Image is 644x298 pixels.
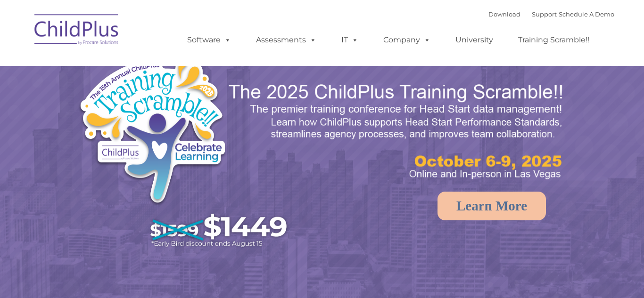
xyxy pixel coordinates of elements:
[532,10,557,18] a: Support
[509,31,599,49] a: Training Scramble!!
[488,10,520,18] a: Download
[30,8,124,55] img: ChildPlus by Procare Solutions
[247,31,326,49] a: Assessments
[446,31,503,49] a: University
[332,31,368,49] a: IT
[374,31,440,49] a: Company
[438,192,546,220] a: Learn More
[488,10,614,18] font: |
[178,31,240,49] a: Software
[559,10,614,18] a: Schedule A Demo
